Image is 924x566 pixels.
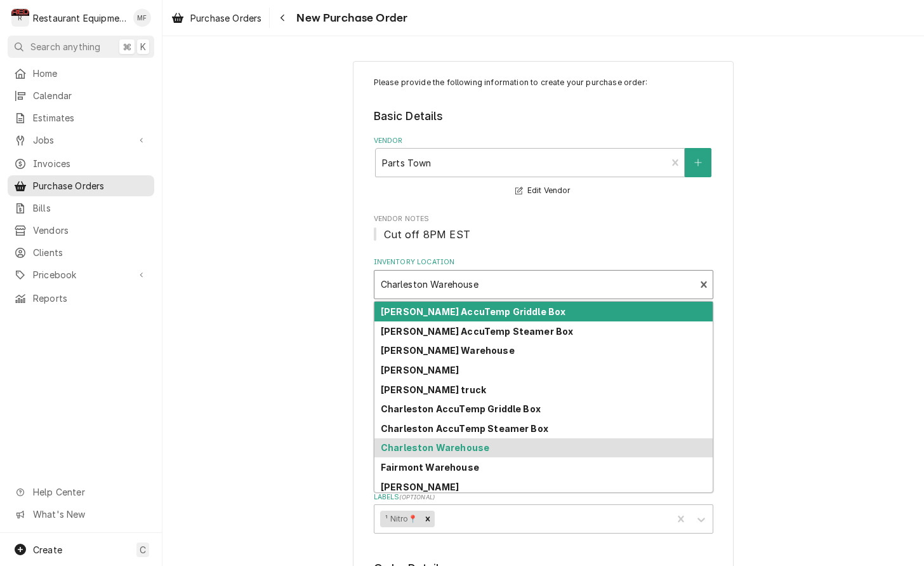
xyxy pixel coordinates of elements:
[8,242,154,263] a: Clients
[380,511,420,527] div: ¹ Nitro📍
[381,365,459,375] strong: [PERSON_NAME]
[140,543,146,556] span: C
[381,403,541,414] strong: Charleston AccuTemp Griddle Box
[374,214,713,224] span: Vendor Notes
[8,264,154,285] a: Go to Pricebook
[33,11,126,25] div: Restaurant Equipment Diagnostics
[374,136,713,146] label: Vendor
[8,288,154,309] a: Reports
[381,306,565,317] strong: [PERSON_NAME] AccuTemp Griddle Box
[381,326,573,337] strong: [PERSON_NAME] AccuTemp Steamer Box
[399,494,435,501] span: ( optional )
[381,384,486,395] strong: [PERSON_NAME] truck
[166,8,267,29] a: Purchase Orders
[374,136,713,199] div: Vendor
[694,158,702,167] svg: Create New Vendor
[374,214,713,241] div: Vendor Notes
[293,10,407,27] span: New Purchase Order
[33,111,148,125] span: Estimates
[33,89,148,102] span: Calendar
[133,9,151,27] div: MF
[8,198,154,219] a: Bills
[33,268,129,281] span: Pricebook
[381,462,479,473] strong: Fairmont Warehouse
[513,183,572,199] button: Edit Vendor
[140,40,146,53] span: K
[381,345,515,356] strong: [PERSON_NAME] Warehouse
[33,485,147,499] span: Help Center
[381,482,459,492] strong: [PERSON_NAME]
[190,11,261,25] span: Purchase Orders
[33,246,148,259] span: Clients
[33,224,148,237] span: Vendors
[374,108,713,125] legend: Basic Details
[685,148,711,177] button: Create New Vendor
[11,9,29,27] div: R
[33,508,147,521] span: What's New
[374,492,713,534] div: Labels
[272,8,293,28] button: Navigate back
[33,201,148,215] span: Bills
[8,482,154,502] a: Go to Help Center
[374,257,713,299] div: Inventory Location
[374,77,713,88] p: Please provide the following information to create your purchase order:
[133,9,151,27] div: Madyson Fisher's Avatar
[122,40,131,53] span: ⌘
[421,511,435,527] div: Remove ¹ Nitro📍
[8,107,154,128] a: Estimates
[381,423,548,434] strong: Charleston AccuTemp Steamer Box
[11,9,29,27] div: Restaurant Equipment Diagnostics's Avatar
[374,492,713,502] label: Labels
[33,67,148,80] span: Home
[8,130,154,151] a: Go to Jobs
[8,220,154,241] a: Vendors
[33,157,148,170] span: Invoices
[8,153,154,174] a: Invoices
[33,292,148,305] span: Reports
[8,175,154,196] a: Purchase Orders
[384,228,470,241] span: Cut off 8PM EST
[33,179,148,192] span: Purchase Orders
[8,85,154,106] a: Calendar
[30,40,100,53] span: Search anything
[374,227,713,242] span: Vendor Notes
[33,544,62,555] span: Create
[33,133,129,147] span: Jobs
[374,257,713,267] label: Inventory Location
[8,504,154,525] a: Go to What's New
[8,63,154,84] a: Home
[8,36,154,58] button: Search anything⌘K
[381,442,489,453] strong: Charleston Warehouse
